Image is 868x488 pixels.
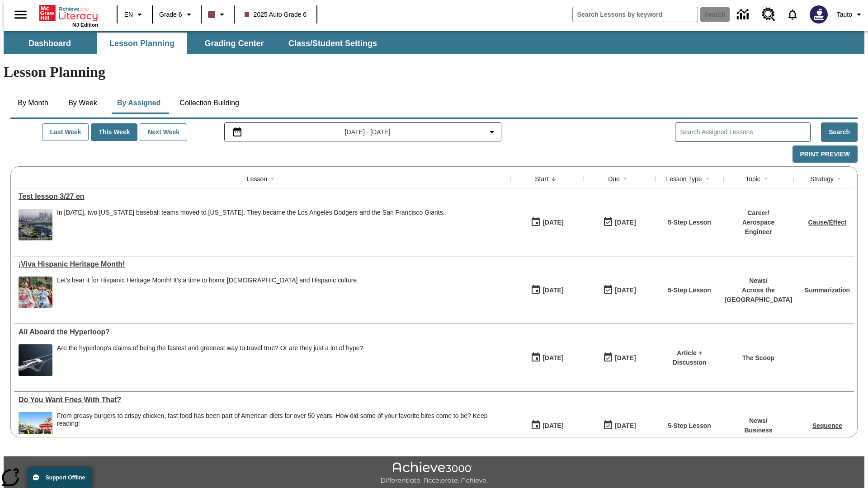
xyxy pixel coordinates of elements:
[28,38,71,49] span: Dashboard
[728,208,789,218] p: Career /
[19,344,52,376] img: Artist rendering of Hyperloop TT vehicle entering a tunnel
[821,122,858,142] button: Search
[267,174,278,184] button: Sort
[666,174,702,183] div: Lesson Type
[57,344,363,352] div: Are the hyperloop's claims of being the fastest and greenest way to travel true? Or are they just...
[72,22,98,28] span: NJ Edition
[156,6,198,23] button: Grade: Grade 6, Select a grade
[281,33,384,54] button: Class/Student Settings
[19,277,52,308] img: A photograph of Hispanic women participating in a parade celebrating Hispanic culture. The women ...
[19,192,506,201] div: Test lesson 3/27 en
[668,421,711,431] p: 5-Step Lesson
[528,214,566,231] button: 09/23/25: First time the lesson was available
[10,92,56,114] button: By Month
[57,209,445,216] div: In [DATE], two [US_STATE] baseball teams moved to [US_STATE]. They became the Los Angeles Dodgers...
[19,192,506,201] a: Test lesson 3/27 en, Lessons
[380,462,488,485] img: Achieve3000 Differentiate Accelerate Achieve
[39,4,98,22] a: Home
[189,33,279,54] button: Grading Center
[19,412,52,444] img: One of the first McDonald's stores, with the iconic red sign and golden arches.
[120,6,149,23] button: Language: EN, Select a language
[535,174,548,183] div: Start
[744,416,772,426] p: News /
[615,285,636,296] div: [DATE]
[781,3,804,26] a: Notifications
[728,218,789,237] p: Aerospace Engineer
[620,174,631,184] button: Sort
[528,349,566,366] button: 07/21/25: First time the lesson was available
[600,349,639,366] button: 06/30/26: Last day the lesson can be accessed
[810,174,834,183] div: Strategy
[19,328,506,336] div: All Aboard the Hyperloop?
[615,420,636,432] div: [DATE]
[57,412,506,427] div: From greasy burgers to crispy chicken, fast food has been part of American diets for over 50 year...
[834,174,844,184] button: Sort
[486,127,497,137] svg: Collapse Date Range Filter
[39,3,98,28] div: Home
[110,92,168,114] button: By Assigned
[57,209,445,240] span: In 1958, two New York baseball teams moved to California. They became the Los Angeles Dodgers and...
[288,38,377,49] span: Class/Student Settings
[7,1,34,28] button: Open side menu
[808,219,847,226] a: Cause/Effect
[204,6,231,23] button: Class color is dark brown. Change class color
[680,126,810,139] input: Search Assigned Lessons
[19,328,506,336] a: All Aboard the Hyperloop?, Lessons
[600,417,639,434] button: 07/20/26: Last day the lesson can be accessed
[804,3,833,26] button: Select a new avatar
[124,10,133,19] span: EN
[91,123,137,141] button: This Week
[19,396,506,404] div: Do You Want Fries With That?
[608,174,620,183] div: Due
[660,348,719,367] p: Article + Discussion
[760,174,771,184] button: Sort
[4,33,385,54] div: SubNavbar
[600,282,639,299] button: 09/21/25: Last day the lesson can be accessed
[5,33,95,54] button: Dashboard
[19,260,506,268] div: ¡Viva Hispanic Heritage Month!
[725,286,793,305] p: Across the [GEOGRAPHIC_DATA]
[837,10,852,19] span: Tauto
[57,277,359,308] div: Let's hear it for Hispanic Heritage Month! It's a time to honor Hispanic Americans and Hispanic c...
[744,426,772,435] p: Business
[528,417,566,434] button: 07/14/25: First time the lesson was available
[19,396,506,404] a: Do You Want Fries With That?, Lessons
[615,217,636,228] div: [DATE]
[204,38,264,49] span: Grading Center
[228,127,498,137] button: Select the date range menu item
[542,217,563,228] div: [DATE]
[542,420,563,432] div: [DATE]
[247,174,267,183] div: Lesson
[19,209,52,240] img: Dodgers stadium.
[548,174,559,184] button: Sort
[172,92,246,114] button: Collection Building
[27,467,92,488] button: Support Offline
[668,286,711,295] p: 5-Step Lesson
[812,422,842,429] a: Sequence
[46,474,85,481] span: Support Offline
[542,285,563,296] div: [DATE]
[810,5,828,23] img: Avatar
[57,344,363,376] div: Are the hyperloop's claims of being the fastest and greenest way to travel true? Or are they just...
[725,276,793,286] p: News /
[159,10,182,19] span: Grade 6
[573,7,698,22] input: search field
[57,412,506,444] div: From greasy burgers to crispy chicken, fast food has been part of American diets for over 50 year...
[57,277,359,284] div: Let's hear it for Hispanic Heritage Month! It's a time to honor [DEMOGRAPHIC_DATA] and Hispanic c...
[245,10,307,19] span: 2025 Auto Grade 6
[756,2,781,27] a: Resource Center, Will open in new tab
[793,145,858,163] button: Print Preview
[345,127,391,137] span: [DATE] - [DATE]
[805,286,850,294] a: Summarization
[702,174,713,184] button: Sort
[42,123,89,141] button: Last Week
[19,260,506,268] a: ¡Viva Hispanic Heritage Month! , Lessons
[60,92,105,114] button: By Week
[528,282,566,299] button: 09/15/25: First time the lesson was available
[542,352,563,364] div: [DATE]
[615,352,636,364] div: [DATE]
[668,218,711,227] p: 5-Step Lesson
